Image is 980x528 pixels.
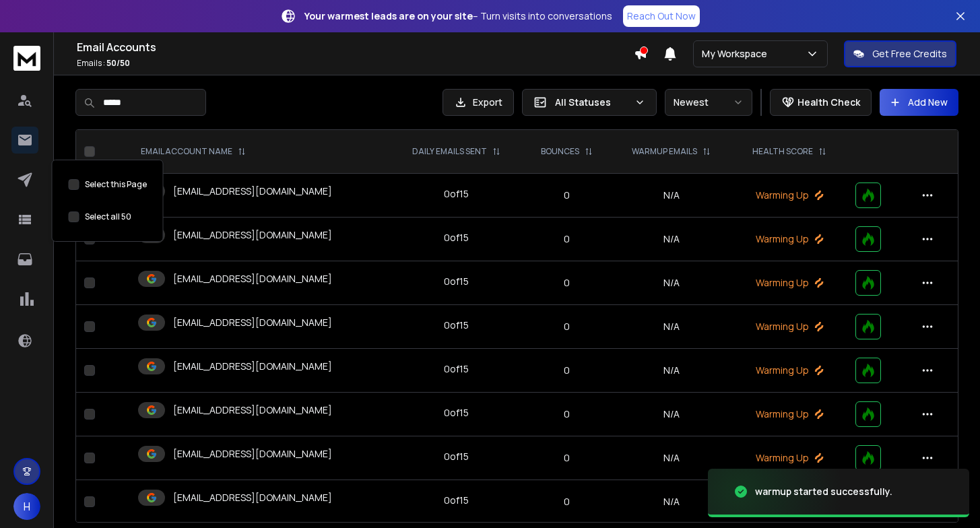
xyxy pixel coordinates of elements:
button: Health Check [770,89,872,116]
div: 0 of 15 [444,450,469,463]
td: N/A [611,174,732,218]
div: warmup started successfully. [755,485,892,498]
p: [EMAIL_ADDRESS][DOMAIN_NAME] [173,228,332,242]
p: – Turn visits into conversations [304,9,612,23]
button: H [13,493,40,520]
p: [EMAIL_ADDRESS][DOMAIN_NAME] [173,185,332,198]
td: N/A [611,436,732,480]
p: Warming Up [740,407,839,421]
td: N/A [611,480,732,524]
p: [EMAIL_ADDRESS][DOMAIN_NAME] [173,272,332,286]
button: Export [443,89,514,116]
div: 0 of 15 [444,187,469,201]
p: [EMAIL_ADDRESS][DOMAIN_NAME] [173,316,332,329]
p: Warming Up [740,451,839,465]
p: 0 [531,495,603,508]
p: Warming Up [740,232,839,246]
p: DAILY EMAILS SENT [412,146,487,157]
p: Get Free Credits [872,47,947,61]
div: 0 of 15 [444,319,469,332]
p: 0 [531,451,603,465]
div: 0 of 15 [444,275,469,288]
p: Warming Up [740,189,839,202]
p: 0 [531,364,603,377]
p: Reach Out Now [627,9,696,23]
td: N/A [611,305,732,349]
div: EMAIL ACCOUNT NAME [141,146,246,157]
p: Warming Up [740,364,839,377]
p: [EMAIL_ADDRESS][DOMAIN_NAME] [173,403,332,417]
span: 50 / 50 [106,57,130,69]
td: N/A [611,261,732,305]
p: [EMAIL_ADDRESS][DOMAIN_NAME] [173,360,332,373]
div: 0 of 15 [444,362,469,376]
td: N/A [611,393,732,436]
p: [EMAIL_ADDRESS][DOMAIN_NAME] [173,447,332,461]
a: Reach Out Now [623,5,700,27]
td: N/A [611,218,732,261]
h1: Email Accounts [77,39,634,55]
p: 0 [531,276,603,290]
strong: Your warmest leads are on your site [304,9,473,22]
div: 0 of 15 [444,231,469,244]
p: HEALTH SCORE [752,146,813,157]
button: Newest [665,89,752,116]
p: 0 [531,232,603,246]
p: Warming Up [740,276,839,290]
td: N/A [611,349,732,393]
label: Select all 50 [85,211,131,222]
div: 0 of 15 [444,494,469,507]
p: 0 [531,320,603,333]
label: Select this Page [85,179,147,190]
p: 0 [531,407,603,421]
p: All Statuses [555,96,629,109]
p: 0 [531,189,603,202]
p: Health Check [797,96,860,109]
img: logo [13,46,40,71]
p: [EMAIL_ADDRESS][DOMAIN_NAME] [173,491,332,504]
p: WARMUP EMAILS [632,146,697,157]
p: Emails : [77,58,634,69]
div: 0 of 15 [444,406,469,420]
p: BOUNCES [541,146,579,157]
p: Warming Up [740,320,839,333]
p: My Workspace [702,47,773,61]
button: Get Free Credits [844,40,956,67]
button: Add New [880,89,958,116]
